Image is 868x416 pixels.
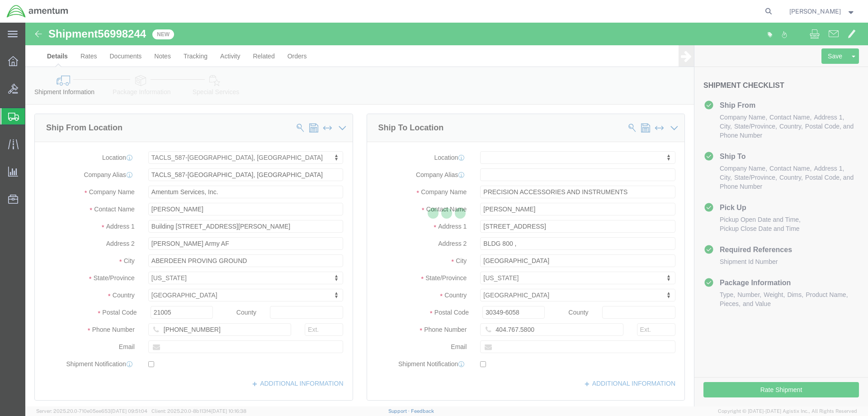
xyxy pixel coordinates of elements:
span: Server: 2025.20.0-710e05ee653 [36,408,147,414]
img: logo [6,5,69,18]
span: Copyright © [DATE]-[DATE] Agistix Inc., All Rights Reserved [718,407,857,415]
span: [DATE] 09:51:04 [111,408,147,414]
a: Feedback [411,408,434,414]
span: Kevin Laarz [789,6,841,16]
span: [DATE] 10:16:38 [211,408,246,414]
a: Support [388,408,411,414]
span: Client: 2025.20.0-8b113f4 [151,408,246,414]
button: [PERSON_NAME] [789,6,856,17]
